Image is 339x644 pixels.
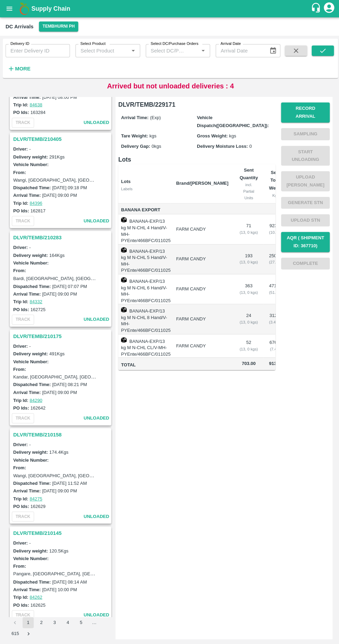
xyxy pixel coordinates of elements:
[118,302,169,332] td: BANANA-EXP/13 kg M N-CHL 8 Hand/V-MH-PYEnte/466BFC/011025
[49,447,68,452] label: 174.4 Kgs
[13,380,51,385] label: Dispatched Time:
[30,599,45,604] label: 162625
[214,44,262,57] input: Arrival Date
[13,447,48,452] label: Delivery weight:
[1,1,17,17] button: open drawer
[13,297,28,302] label: Trip Id:
[22,614,34,625] button: page 1
[10,41,29,46] label: Delivery ID
[83,314,109,322] span: unloaded
[6,44,70,57] input: Enter Delivery ID
[42,192,76,197] label: [DATE] 09:00 PM
[233,213,262,243] td: 71
[262,213,286,243] td: 923 kg
[233,273,262,302] td: 363
[49,251,64,257] label: 164 Kgs
[13,342,28,347] label: Driver:
[118,99,274,109] h6: DLVR/TEMB/229171
[29,440,30,445] span: -
[13,403,29,408] label: PO Ids:
[107,80,233,91] p: Arrived but not unloaded deliveries : 4
[13,134,109,143] h3: DLVR/TEMB/210405
[30,501,45,506] label: 162629
[267,317,281,324] div: ( 3.41 %)
[233,302,262,332] td: 24
[8,614,112,636] nav: pagination navigation
[52,380,86,385] label: [DATE] 08:21 PM
[262,273,286,302] td: 4719 kg
[149,133,156,138] span: kgs
[13,267,26,272] label: From:
[30,305,45,310] label: 162725
[13,553,48,558] label: Vehicle Number:
[238,358,257,366] span: 703.00
[13,526,109,535] h3: DLVR/TEMB/210145
[75,614,86,625] button: Go to page 5
[13,478,51,483] label: Dispatched Time:
[29,591,42,596] a: 84262
[31,4,309,13] a: Supply Chain
[29,537,30,542] span: -
[13,599,29,604] label: PO Ids:
[262,302,286,332] td: 312 kg
[13,330,109,339] h3: DLVR/TEMB/210175
[52,576,86,581] label: [DATE] 08:14 AM
[169,273,232,302] td: FARM CANDY
[31,5,70,12] b: Supply Chain
[52,282,86,287] label: [DATE] 07:07 PM
[13,146,28,151] label: Driver:
[267,288,281,294] div: ( 51.64 %)
[80,41,105,46] label: Select Product
[29,395,42,401] a: 84290
[13,545,48,550] label: Delivery weight:
[228,133,235,138] span: kgs
[29,297,42,302] a: 84332
[238,344,257,350] div: ( 13, 0 kgs)
[88,616,99,623] div: …
[13,176,223,182] label: Wangi, [GEOGRAPHIC_DATA], [GEOGRAPHIC_DATA], [GEOGRAPHIC_DATA], [GEOGRAPHIC_DATA]
[120,143,149,148] label: Delivery Gap:
[13,243,28,249] label: Driver:
[13,388,40,393] label: Arrival Time:
[83,118,109,126] span: unloaded
[233,333,262,356] td: 52
[267,228,281,234] div: ( 10.1 %)
[29,342,30,347] span: -
[169,243,232,273] td: FARM CANDY
[120,178,130,183] b: Lots
[238,288,257,294] div: ( 13, 0 kgs)
[13,290,40,295] label: Arrival Time:
[6,63,32,74] button: More
[120,133,147,138] label: Tare Weight:
[6,22,33,31] div: DC Arrivals
[219,41,239,46] label: Arrival Date
[13,493,28,499] label: Trip Id:
[120,305,126,311] img: box
[49,545,68,550] label: 120.5 Kgs
[83,510,109,518] span: unloaded
[36,614,47,625] button: Go to page 2
[13,94,40,99] label: Arrival Time:
[30,109,45,114] label: 163284
[42,290,76,295] label: [DATE] 09:00 PM
[150,41,197,46] label: Select DC/Purchase Orders
[83,216,109,224] span: unloaded
[262,243,286,273] td: 2509 kg
[13,560,26,566] label: From:
[13,259,48,264] label: Vehicle Number:
[118,154,274,163] h6: Lots
[196,143,247,148] label: Delivery Moisture Loss:
[52,478,86,483] label: [DATE] 11:52 AM
[9,625,21,636] button: Go to page 615
[30,207,45,212] label: 162817
[267,191,281,197] div: Kgs
[265,44,278,57] button: Choose date
[13,537,28,542] label: Driver:
[309,2,321,15] div: customer-support
[42,584,76,589] label: [DATE] 10:00 PM
[169,213,232,243] td: FARM CANDY
[120,185,169,191] div: Labels
[13,584,40,589] label: Arrival Time:
[175,180,227,185] b: Brand/[PERSON_NAME]
[13,200,28,205] label: Trip Id:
